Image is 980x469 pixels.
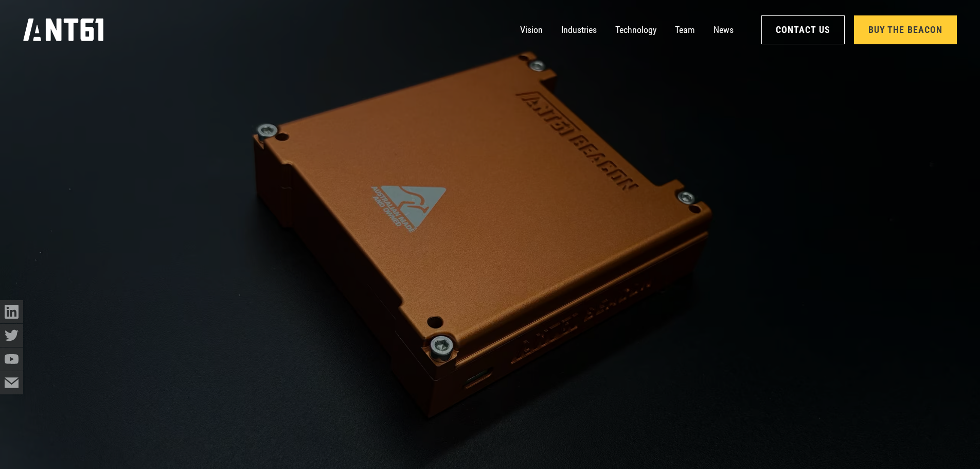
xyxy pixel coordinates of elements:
[561,19,597,42] a: Industries
[23,14,105,45] a: home
[854,15,957,44] a: Buy the Beacon
[675,19,695,42] a: Team
[714,19,734,42] a: News
[615,19,656,42] a: Technology
[761,15,845,44] a: Contact Us
[520,19,543,42] a: Vision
